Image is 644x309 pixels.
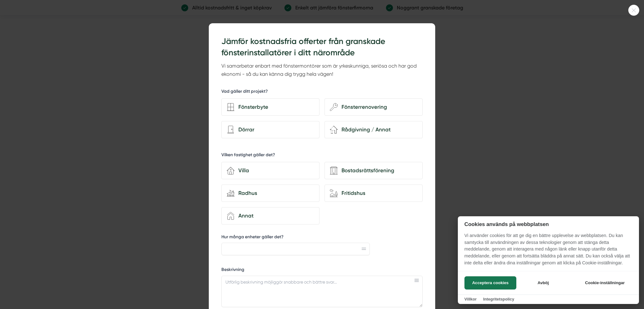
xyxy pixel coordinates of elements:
h5: Vad gäller ditt projekt? [221,88,268,96]
h2: Cookies används på webbplatsen [458,221,639,227]
a: Villkor [464,297,477,301]
h3: Jämför kostnadsfria offerter från granskade fönsterinstallatörer i ditt närområde [221,36,423,59]
p: Vi samarbetar enbart med fönstermontörer som är yrkeskunniga, seriösa och har god ekonomi - så du... [221,62,423,79]
p: Vi använder cookies för att ge dig en bättre upplevelse av webbplatsen. Du kan samtycka till anvä... [458,232,639,271]
button: Cookie-inställningar [577,276,632,290]
h5: Vilken fastighet gäller det? [221,152,275,160]
a: Integritetspolicy [483,297,514,301]
button: Avböj [518,276,568,290]
button: Acceptera cookies [464,276,516,290]
label: Hur många enheter gäller det? [221,234,370,242]
label: Beskrivning [221,267,423,274]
